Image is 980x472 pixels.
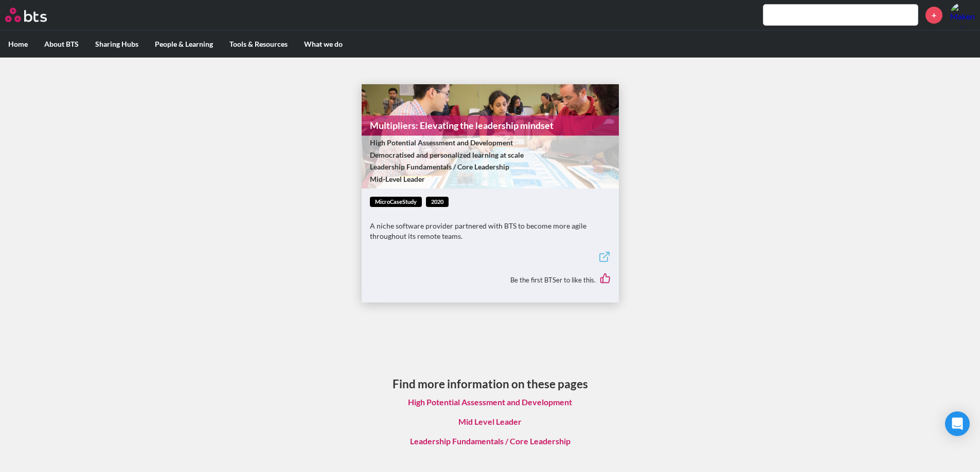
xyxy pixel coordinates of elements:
h3: Find more information on these pages [393,376,588,392]
span: microCaseStudy [370,197,422,207]
span: 2020 [426,197,449,207]
a: Leadership Fundamentals / Core Leadership [402,431,579,451]
img: BTS Logo [5,8,47,22]
a: Mid Level Leader [450,412,530,431]
span: Mid-Level Leader [370,174,609,184]
label: People & Learning [147,31,221,58]
label: Tools & Resources [221,31,296,58]
img: Makenzie Brandon [950,3,975,27]
label: Sharing Hubs [87,31,147,58]
a: Multipliers: Elevating the leadership mindset [362,116,619,136]
p: A niche software provider partnered with BTS to become more agile throughout its remote teams. [370,221,611,241]
span: Leadership Fundamentals / Core Leadership [370,162,609,172]
span: Democratised and personalized learning at scale [370,150,609,160]
a: Go home [5,8,66,22]
a: + [925,7,942,24]
a: Profile [950,3,975,27]
a: External link [598,251,611,266]
label: What we do [296,31,351,58]
div: Be the first BTSer to like this. [370,266,611,294]
span: High Potential Assessment and Development [370,138,609,148]
a: High Potential Assessment and Development [400,392,580,412]
div: Open Intercom Messenger [945,411,970,436]
label: About BTS [36,31,87,58]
